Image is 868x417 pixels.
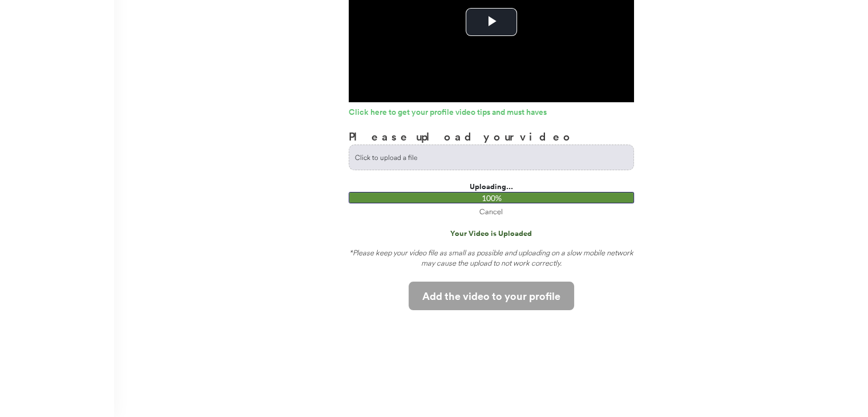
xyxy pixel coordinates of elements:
div: Uploading... [349,182,634,192]
button: Add the video to your profile [409,282,574,310]
a: Click here to get your profile video tips and must haves [349,108,634,119]
div: *Please keep your video file as small as possible and uploading on a slow mobile network may caus... [349,247,634,273]
div: 100% [352,193,632,204]
div: Cancel [349,206,634,216]
h3: Please upload your video [349,128,574,145]
div: Your Video is Uploaded [349,228,634,239]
